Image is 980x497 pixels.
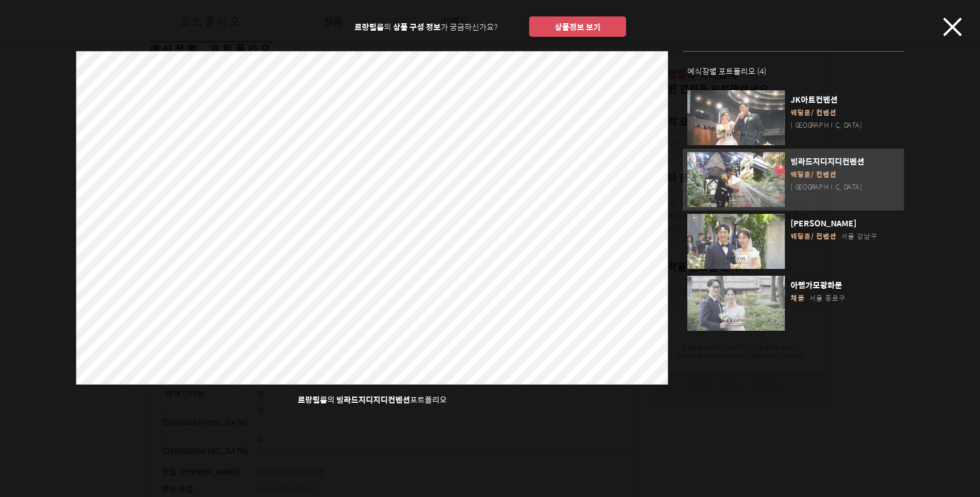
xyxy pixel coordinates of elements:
button: 아펠가모광화문채플서울 종로구 [687,276,899,331]
span: 웨딩홀/컨벤션 [791,169,837,180]
span: 르랑필름 [354,20,384,33]
span: 빌라드지디지디컨벤션 [336,393,410,406]
span: [GEOGRAPHIC_DATA] [791,120,865,130]
button: 상품정보 보기 [529,16,626,37]
span: 르랑필름 [298,393,327,406]
button: [PERSON_NAME]웨딩홀/컨벤션서울 강남구 [687,214,899,269]
span: 아펠가모광화문 [791,279,899,290]
a: 설정 [146,360,218,388]
a: 홈 [3,360,75,388]
span: [PERSON_NAME] [791,217,899,229]
h2: 의 가 궁금하신가요? [354,21,497,32]
span: 웨딩홀/컨벤션 [791,231,837,242]
span: 서울 종로구 [809,293,846,303]
span: 채플 [791,293,805,304]
span: 홈 [36,377,43,386]
span: 상품 구성 정보 [393,20,441,33]
span: [GEOGRAPHIC_DATA] [791,182,865,192]
button: 빌라드지디지디컨벤션웨딩홀/컨벤션[GEOGRAPHIC_DATA] [687,152,899,207]
span: 웨딩홀/컨벤션 [791,107,837,119]
span: 빌라드지디지디컨벤션 [791,155,899,167]
a: 대화 [75,360,146,388]
p: 의 포트폴리오 [76,394,668,405]
span: 설정 [175,377,189,386]
span: 대화 [104,377,117,386]
span: JK아트컨벤션 [791,94,899,105]
h3: 예식장별 포트폴리오 ( 4 ) [687,65,899,77]
span: 서울 강남구 [841,231,877,241]
button: JK아트컨벤션웨딩홀/컨벤션[GEOGRAPHIC_DATA] [687,90,899,145]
